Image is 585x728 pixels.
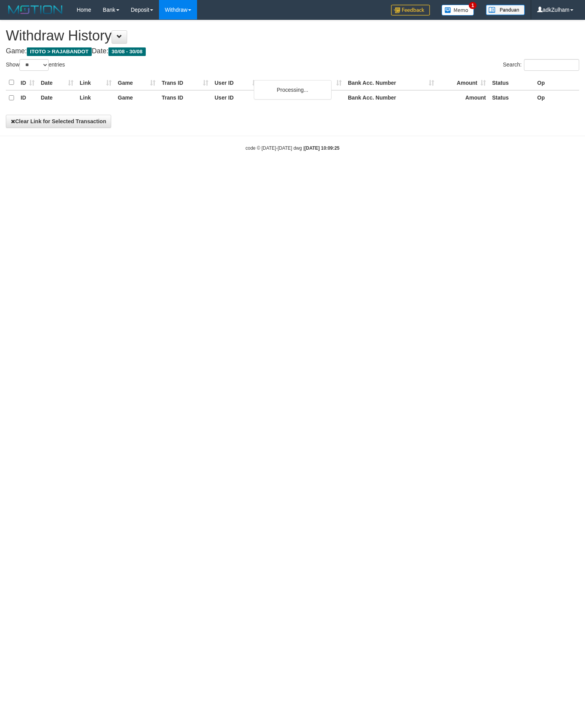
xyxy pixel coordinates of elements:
th: Trans ID [159,75,211,90]
th: User ID [211,90,261,105]
th: Bank Acc. Number [345,90,437,105]
img: MOTION_logo.png [6,4,65,16]
th: Link [77,90,115,105]
th: ID [17,90,38,105]
span: 30/08 - 30/08 [108,47,146,56]
th: Trans ID [159,90,211,105]
th: Link [77,75,115,90]
th: Amount [437,75,489,90]
th: Op [534,90,579,105]
th: Op [534,75,579,90]
label: Search: [503,59,579,71]
th: Game [115,90,159,105]
th: Date [38,75,77,90]
img: Feedback.jpg [391,5,430,16]
span: 1 [469,2,477,9]
th: Game [115,75,159,90]
h1: Withdraw History [6,28,579,44]
img: Button%20Memo.svg [442,5,474,16]
th: Amount [437,90,489,105]
select: Showentries [19,59,49,71]
img: panduan.png [486,5,525,15]
th: User ID [211,75,261,90]
button: Clear Link for Selected Transaction [6,115,111,128]
h4: Game: Date: [6,47,579,55]
label: Show entries [6,59,65,71]
th: Bank Acc. Number [345,75,437,90]
th: Bank Acc. Name [261,75,345,90]
th: ID [17,75,38,90]
small: code © [DATE]-[DATE] dwg | [246,145,340,151]
strong: [DATE] 10:09:25 [304,145,339,151]
th: Status [489,75,534,90]
div: Processing... [254,80,332,100]
th: Status [489,90,534,105]
input: Search: [524,59,579,71]
span: ITOTO > RAJABANDOT [27,47,92,56]
th: Date [38,90,77,105]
